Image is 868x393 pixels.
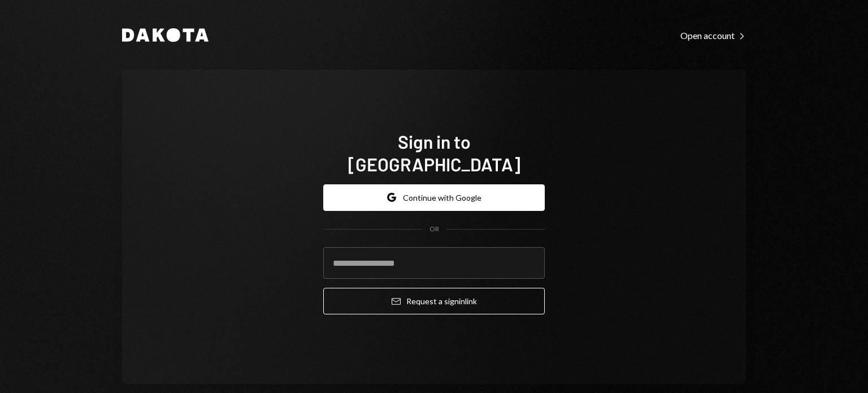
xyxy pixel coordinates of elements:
[680,30,746,41] div: Open account
[680,29,746,41] a: Open account
[323,184,545,211] button: Continue with Google
[323,288,545,314] button: Request a signinlink
[323,130,545,175] h1: Sign in to [GEOGRAPHIC_DATA]
[429,224,439,234] div: OR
